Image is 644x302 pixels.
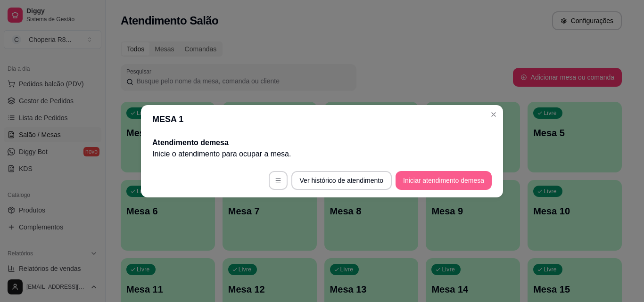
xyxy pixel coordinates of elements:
header: MESA 1 [141,105,503,133]
button: Close [486,107,501,122]
p: Inicie o atendimento para ocupar a mesa . [152,148,492,160]
button: Iniciar atendimento demesa [396,171,492,190]
h2: Atendimento de mesa [152,137,492,148]
button: Ver histórico de atendimento [291,171,392,190]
